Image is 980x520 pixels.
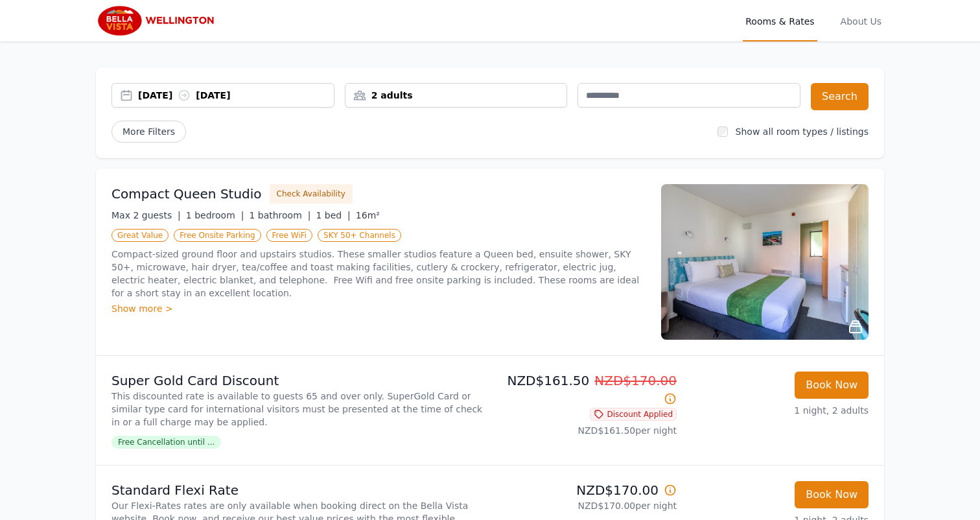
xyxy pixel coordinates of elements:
[249,210,310,220] span: 1 bathroom |
[111,229,169,242] span: Great Value
[111,302,646,315] div: Show more >
[111,248,646,300] p: Compact-sized ground floor and upstairs studios. These smaller studios feature a Queen bed, ensui...
[186,210,244,220] span: 1 bedroom |
[318,229,401,242] span: SKY 50+ Channels
[811,83,869,110] button: Search
[594,373,677,388] span: NZD$170.00
[138,89,334,102] div: [DATE] [DATE]
[111,210,181,220] span: Max 2 guests |
[111,185,262,203] h3: Compact Queen Studio
[96,5,220,36] img: Bella Vista Wellington
[590,408,677,421] span: Discount Applied
[495,481,677,499] p: NZD$170.00
[495,424,677,437] p: NZD$161.50 per night
[266,229,313,242] span: Free WiFi
[495,372,677,408] p: NZD$161.50
[687,404,869,417] p: 1 night, 2 adults
[495,499,677,512] p: NZD$170.00 per night
[111,390,485,429] p: This discounted rate is available to guests 65 and over only. SuperGold Card or similar type card...
[111,121,186,143] span: More Filters
[316,210,350,220] span: 1 bed |
[356,210,380,220] span: 16m²
[111,436,221,449] span: Free Cancellation until ...
[795,372,869,399] button: Book Now
[111,372,485,390] p: Super Gold Card Discount
[270,184,353,204] button: Check Availability
[174,229,261,242] span: Free Onsite Parking
[111,481,485,499] p: Standard Flexi Rate
[345,89,567,102] div: 2 adults
[736,126,869,137] label: Show all room types / listings
[795,481,869,508] button: Book Now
